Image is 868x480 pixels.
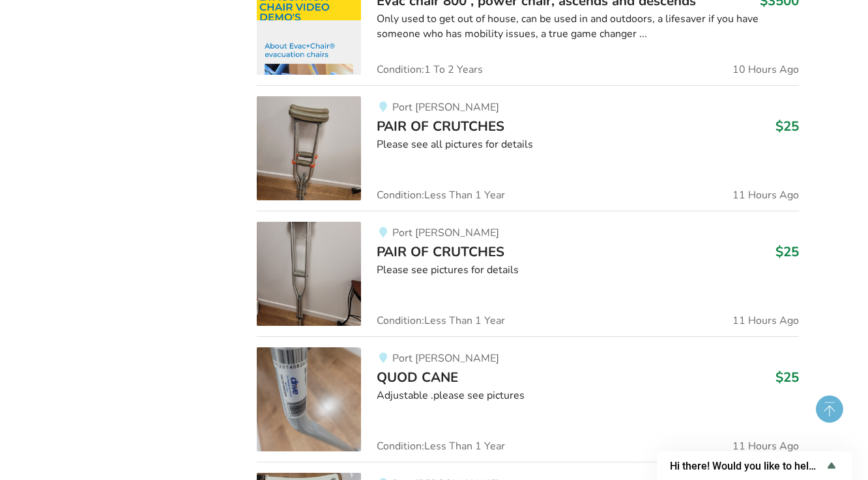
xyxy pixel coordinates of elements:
[732,315,799,326] span: 11 Hours Ago
[377,190,505,200] span: Condition: Less Than 1 Year
[377,263,798,278] div: Please see pictures for details
[392,351,499,366] span: Port [PERSON_NAME]
[732,441,799,451] span: 11 Hours Ago
[377,12,798,42] div: Only used to get out of house, can be used in and outdoors, a lifesaver if you have someone who h...
[377,243,504,261] span: PAIR OF CRUTCHES
[392,100,499,114] span: Port [PERSON_NAME]
[257,211,798,336] a: mobility-pair of crutches Port [PERSON_NAME]PAIR OF CRUTCHES$25Please see pictures for detailsCon...
[775,118,799,135] h3: $25
[377,64,483,75] span: Condition: 1 To 2 Years
[257,347,361,451] img: mobility-quod cane
[257,222,361,326] img: mobility-pair of crutches
[377,441,505,451] span: Condition: Less Than 1 Year
[775,243,799,260] h3: $25
[670,458,839,473] button: Show survey - Hi there! Would you like to help us improve AssistList?
[732,190,799,200] span: 11 Hours Ago
[775,369,799,386] h3: $25
[377,368,458,386] span: QUOD CANE
[732,64,799,75] span: 10 Hours Ago
[257,85,798,211] a: mobility-pair of crutches Port [PERSON_NAME]PAIR OF CRUTCHES$25Please see all pictures for detail...
[392,226,499,240] span: Port [PERSON_NAME]
[670,460,824,472] span: Hi there! Would you like to help us improve AssistList?
[257,336,798,462] a: mobility-quod canePort [PERSON_NAME]QUOD CANE$25Adjustable .please see picturesCondition:Less Tha...
[377,315,505,326] span: Condition: Less Than 1 Year
[377,137,798,152] div: Please see all pictures for details
[377,117,504,135] span: PAIR OF CRUTCHES
[377,388,798,403] div: Adjustable .please see pictures
[257,96,361,200] img: mobility-pair of crutches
